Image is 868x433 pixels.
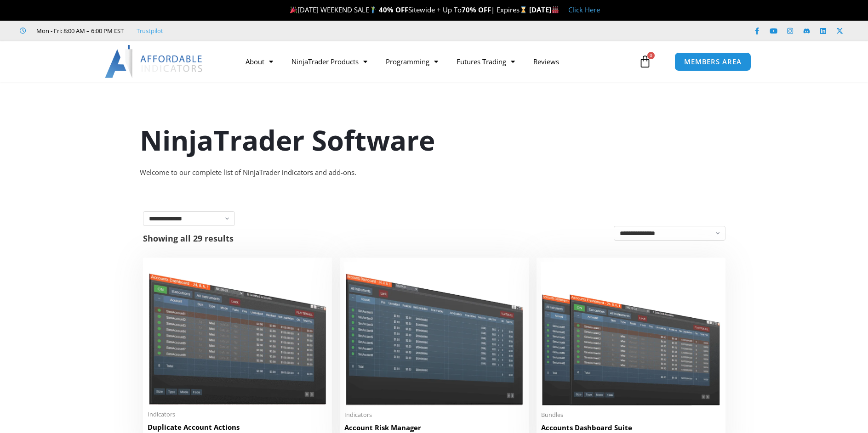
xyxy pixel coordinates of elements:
[529,5,559,14] strong: [DATE]
[625,48,665,75] a: 0
[140,121,728,159] h1: NinjaTrader Software
[447,51,524,72] a: Futures Trading
[34,25,124,36] span: Mon - Fri: 8:00 AM – 6:00 PM EST
[524,51,568,72] a: Reviews
[344,262,524,405] img: Account Risk Manager
[684,58,742,65] span: MEMBERS AREA
[370,6,377,13] img: 🏌️‍♂️
[105,45,204,78] img: LogoAI | Affordable Indicators – NinjaTrader
[379,5,408,14] strong: 40% OFF
[288,5,529,14] span: [DATE] WEEKEND SALE Sitewide + Up To | Expires
[148,422,327,432] h2: Duplicate Account Actions
[344,423,524,433] h2: Account Risk Manager
[143,234,234,242] p: Showing all 29 results
[674,52,751,71] a: MEMBERS AREA
[647,52,655,59] span: 0
[290,6,297,13] img: 🎉
[541,423,721,433] h2: Accounts Dashboard Suite
[344,411,524,419] span: Indicators
[137,25,163,36] a: Trustpilot
[541,262,721,405] img: Accounts Dashboard Suite
[236,51,282,72] a: About
[552,6,559,13] img: 🏭
[462,5,491,14] strong: 70% OFF
[148,411,327,418] span: Indicators
[236,51,636,72] nav: Menu
[148,262,327,405] img: Duplicate Account Actions
[568,5,600,14] a: Click Here
[520,6,527,13] img: ⌛
[377,51,447,72] a: Programming
[614,226,725,241] select: Shop order
[541,411,721,419] span: Bundles
[140,166,728,179] div: Welcome to our complete list of NinjaTrader indicators and add-ons.
[282,51,377,72] a: NinjaTrader Products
